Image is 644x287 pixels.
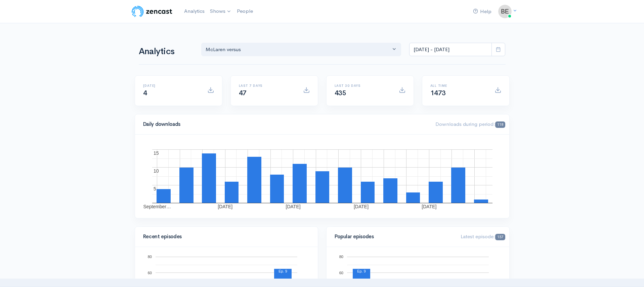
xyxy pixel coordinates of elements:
[339,255,343,259] text: 80
[143,89,147,97] span: 4
[498,5,512,18] img: ...
[143,143,501,210] svg: A chart.
[461,233,505,240] span: Latest episode:
[239,89,247,97] span: 47
[206,46,391,53] div: McLaren versus
[131,5,173,18] img: ZenCast Logo
[143,234,306,240] h4: Recent episodes
[234,4,256,19] a: People
[353,204,368,209] text: [DATE]
[218,204,232,209] text: [DATE]
[154,168,159,174] text: 10
[335,89,346,97] span: 435
[495,121,505,128] span: 118
[470,4,494,19] a: Help
[495,234,505,240] span: 157
[409,43,492,57] input: analytics date range selector
[207,4,234,19] a: Shows
[154,186,156,191] text: 5
[239,84,295,87] h6: Last 7 days
[147,271,152,275] text: 60
[143,121,428,127] h4: Daily downloads
[335,84,391,87] h6: Last 30 days
[139,47,193,57] h1: Analytics
[335,234,453,240] h4: Popular episodes
[278,269,287,273] text: Ep. 9
[143,204,171,209] text: September…
[201,43,401,57] button: McLaren versus
[430,84,486,87] h6: All time
[154,150,159,156] text: 15
[286,204,300,209] text: [DATE]
[422,204,436,209] text: [DATE]
[181,4,207,19] a: Analytics
[430,89,446,97] span: 1473
[147,255,152,259] text: 80
[357,269,366,273] text: Ep. 9
[143,84,199,87] h6: [DATE]
[339,271,343,275] text: 60
[435,121,505,127] span: Downloads during period:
